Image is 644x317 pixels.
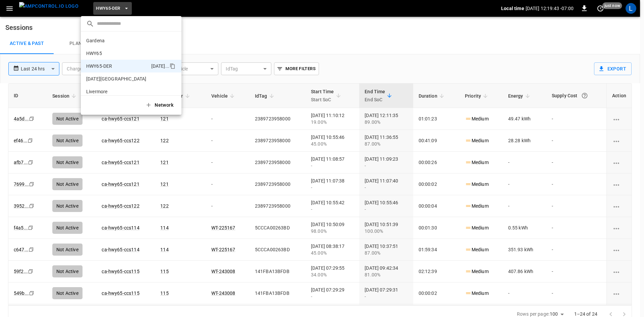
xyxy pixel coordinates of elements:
[86,88,107,95] p: Livermore
[86,37,105,44] p: Gardena
[141,98,179,112] button: Network
[86,75,146,82] p: [DATE][GEOGRAPHIC_DATA]
[169,62,176,70] div: copy
[86,63,112,69] p: HWY65-DER
[86,50,102,57] p: HWY65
